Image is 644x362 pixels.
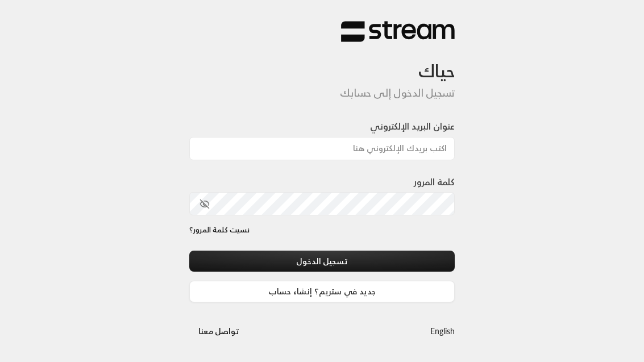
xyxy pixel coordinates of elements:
[341,20,455,43] img: Stream Logo
[189,137,455,160] input: اكتب بريدك الإلكتروني هنا
[189,324,249,338] a: تواصل معنا
[189,87,455,99] h5: تسجيل الدخول إلى حسابك
[189,224,250,236] a: نسيت كلمة المرور؟
[370,119,455,133] label: عنوان البريد الإلكتروني
[189,251,455,272] button: تسجيل الدخول
[189,321,249,342] button: تواصل معنا
[189,281,455,302] a: جديد في ستريم؟ إنشاء حساب
[414,175,455,189] label: كلمة المرور
[430,321,455,342] a: English
[189,43,455,82] h3: حياك
[195,194,214,214] button: toggle password visibility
